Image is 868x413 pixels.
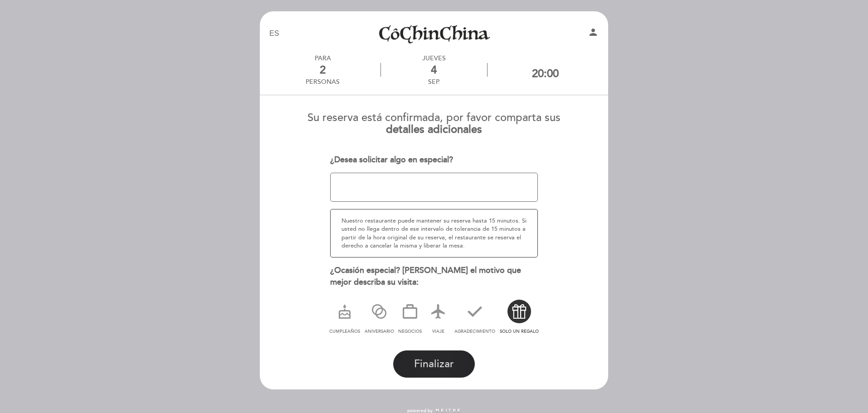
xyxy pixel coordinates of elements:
button: Finalizar [393,350,475,378]
b: detalles adicionales [386,123,482,136]
span: NEGOCIOS [398,329,422,334]
div: 4 [381,63,487,77]
div: personas [306,78,340,86]
div: 20:00 [532,67,559,80]
span: ANIVERSARIO [365,329,394,334]
div: jueves [381,54,487,62]
span: SOLO UN REGALO [500,329,539,334]
div: ¿Desea solicitar algo en especial? [330,154,538,166]
i: person [588,27,599,38]
span: VIAJE [432,329,444,334]
button: person [588,27,599,41]
span: Su reserva está confirmada, por favor comparta sus [307,111,561,124]
div: PARA [306,54,340,62]
img: MEITRE [435,408,461,413]
span: Finalizar [414,358,454,370]
div: Nuestro restaurante puede mantener su reserva hasta 15 minutos. Si usted no llega dentro de ese i... [330,209,538,258]
div: 2 [306,63,340,77]
span: AGRADECIMIENTO [454,329,495,334]
a: Cochinchina [377,21,491,46]
div: sep. [381,78,487,86]
span: CUMPLEAÑOS [329,329,360,334]
div: ¿Ocasión especial? [PERSON_NAME] el motivo que mejor describa su visita: [330,265,538,288]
